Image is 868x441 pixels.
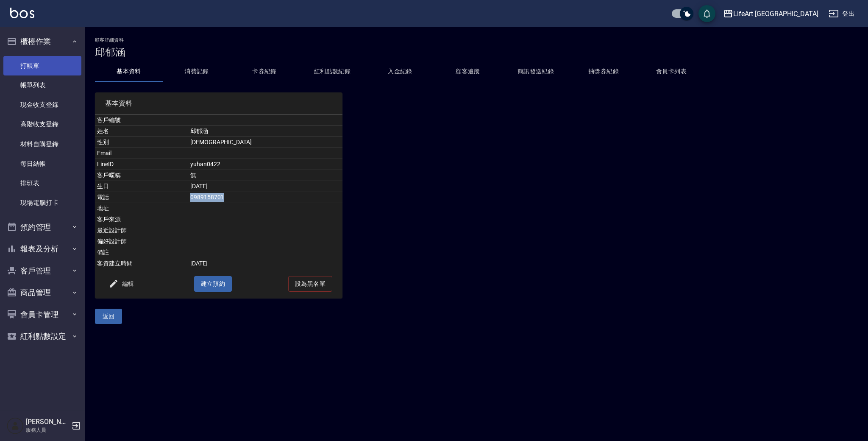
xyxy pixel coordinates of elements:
button: 客戶管理 [3,260,81,282]
h5: [PERSON_NAME] [26,418,69,426]
td: 地址 [95,203,188,214]
td: 生日 [95,181,188,192]
div: LifeArt [GEOGRAPHIC_DATA] [733,8,818,19]
button: 簡訊發送紀錄 [502,61,570,82]
button: 編輯 [105,276,138,292]
a: 帳單列表 [3,75,81,95]
button: 紅利點數紀錄 [298,61,366,82]
span: 基本資料 [105,99,332,108]
h2: 顧客詳細資料 [95,37,858,43]
button: 會員卡管理 [3,304,81,326]
button: 報表及分析 [3,238,81,260]
button: LifeArt [GEOGRAPHIC_DATA] [720,5,822,22]
button: 基本資料 [95,61,163,82]
img: Person [7,417,24,434]
td: 最近設計師 [95,225,188,236]
td: [DEMOGRAPHIC_DATA] [188,137,342,148]
td: 0989158701 [188,192,342,203]
button: 返回 [95,309,122,324]
td: [DATE] [188,181,342,192]
td: yuhan0422 [188,159,342,170]
button: 建立預約 [194,276,232,292]
button: 入金紀錄 [366,61,434,82]
a: 打帳單 [3,56,81,75]
td: 客資建立時間 [95,258,188,269]
a: 材料自購登錄 [3,134,81,154]
button: 櫃檯作業 [3,31,81,53]
a: 現金收支登錄 [3,95,81,114]
p: 服務人員 [26,426,69,434]
button: 抽獎券紀錄 [570,61,637,82]
td: 客戶暱稱 [95,170,188,181]
button: 卡券紀錄 [231,61,298,82]
td: [DATE] [188,258,342,269]
button: 會員卡列表 [637,61,705,82]
button: 消費記錄 [163,61,231,82]
a: 排班表 [3,173,81,193]
td: 姓名 [95,126,188,137]
td: 偏好設計師 [95,236,188,247]
button: 登出 [825,6,858,22]
button: 商品管理 [3,282,81,304]
td: 備註 [95,247,188,258]
button: 設為黑名單 [288,276,332,292]
a: 現場電腦打卡 [3,193,81,212]
td: 客戶編號 [95,115,188,126]
button: 顧客追蹤 [434,61,502,82]
td: 無 [188,170,342,181]
h3: 邱郁涵 [95,46,858,58]
td: LineID [95,159,188,170]
td: 客戶來源 [95,214,188,225]
button: 預約管理 [3,216,81,238]
td: 電話 [95,192,188,203]
button: 紅利點數設定 [3,325,81,347]
a: 高階收支登錄 [3,114,81,134]
td: 邱郁涵 [188,126,342,137]
a: 每日結帳 [3,154,81,173]
button: save [698,5,715,22]
img: Logo [10,8,34,18]
td: 性別 [95,137,188,148]
td: Email [95,148,188,159]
